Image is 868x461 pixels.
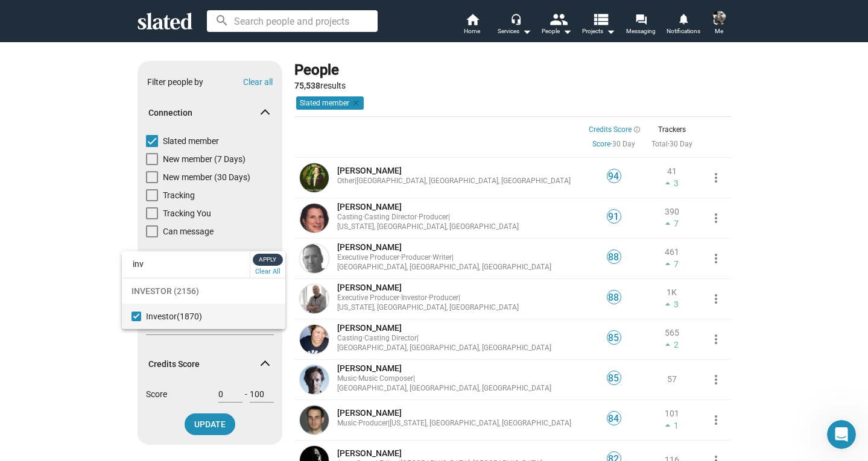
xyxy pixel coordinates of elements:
[253,266,283,278] button: Clear All
[177,312,202,321] span: (1870)
[253,254,283,266] button: Apply
[146,304,276,329] span: Investor
[257,254,279,266] span: Apply
[122,278,285,304] span: INVESTOR (2156)
[122,250,250,278] input: Search for more options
